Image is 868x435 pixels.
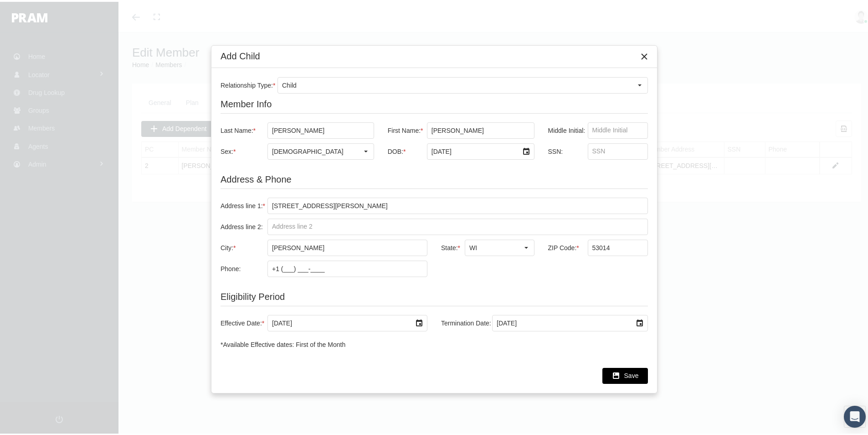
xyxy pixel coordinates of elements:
[411,314,427,329] div: Select
[221,48,260,61] div: Add Child
[602,366,648,382] div: Save
[221,263,241,271] span: Phone:
[636,47,652,63] div: Close
[632,76,647,91] div: Select
[221,97,272,107] span: Member Info
[624,370,639,377] span: Save
[221,318,262,325] span: Effective Date:
[548,242,577,250] span: ZIP Code:
[548,146,563,153] span: SSN:
[221,146,233,153] span: Sex:
[388,146,403,153] span: DOB:
[221,173,292,183] span: Address & Phone
[221,290,285,300] span: Eligibility Period
[519,142,534,157] div: Select
[221,125,253,132] span: Last Name:
[844,404,866,426] div: Open Intercom Messenger
[441,242,458,250] span: State:
[548,125,586,132] span: Middle Initial:
[221,242,233,250] span: City:
[221,80,273,87] span: Relationship Type:
[358,142,374,157] div: Select
[221,221,263,229] span: Address line 2:
[519,238,534,254] div: Select
[221,200,263,208] span: Address line 1:
[632,314,647,329] div: Select
[388,125,421,132] span: First Name:
[441,318,491,325] span: Termination Date:
[221,339,648,347] div: *Available Effective dates: First of the Month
